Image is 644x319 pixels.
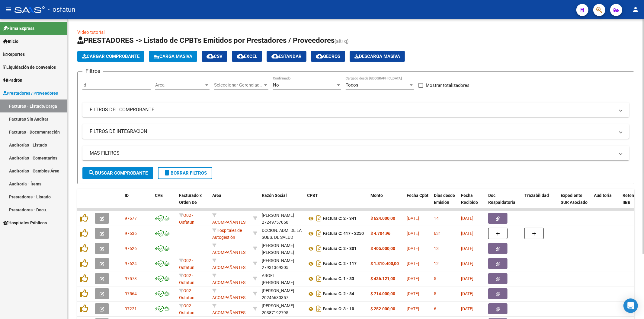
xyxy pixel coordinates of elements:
span: 631 [434,231,441,236]
span: 97624 [125,261,137,266]
span: Seleccionar Gerenciador [214,82,263,88]
button: Descarga Masiva [350,51,405,62]
span: 97221 [125,306,137,311]
datatable-header-cell: Fecha Cpbt [404,189,431,216]
span: Hospitales Públicos [3,220,47,226]
div: ARGEL [PERSON_NAME] [262,272,302,286]
strong: $ 714.000,00 [370,291,395,296]
span: Trazabilidad [524,193,549,198]
datatable-header-cell: Facturado x Orden De [177,189,210,216]
span: Area [212,193,221,198]
span: O02 - Osfatun Propio [179,273,194,292]
span: Inicio [3,38,18,45]
span: ACOMPAÑANTES TERAPEUTICOS [212,273,245,292]
span: 12 [434,261,439,266]
div: 20387192795 [262,302,302,315]
span: ID [125,193,129,198]
span: Expediente SUR Asociado [561,193,588,205]
span: 5 [434,276,436,281]
span: Liquidación de Convenios [3,64,56,71]
span: 14 [434,216,439,221]
span: Gecros [316,54,340,59]
strong: $ 436.121,00 [370,276,395,281]
span: 97636 [125,231,137,236]
span: O02 - Osfatun Propio [179,288,194,307]
span: [DATE] [407,216,419,221]
span: CAE [155,193,163,198]
span: [DATE] [461,261,473,266]
button: Carga Masiva [149,51,197,62]
span: Fecha Cpbt [407,193,428,198]
span: Retencion IIBB [623,193,642,205]
strong: Factura C: 417 - 2250 [323,231,364,236]
mat-icon: cloud_download [316,52,323,60]
span: [DATE] [461,246,473,251]
span: [DATE] [461,216,473,221]
datatable-header-cell: Auditoria [591,189,620,216]
span: [DATE] [407,246,419,251]
div: 20246630357 [262,287,302,300]
h3: Filtros [82,67,103,75]
span: Padrón [3,77,22,84]
mat-panel-title: FILTROS DE INTEGRACION [90,128,615,135]
span: Buscar Comprobante [88,170,148,176]
i: Descargar documento [315,259,323,268]
span: Hospitales de Autogestión [212,228,242,240]
i: Descargar documento [315,304,323,314]
mat-icon: cloud_download [207,52,214,60]
span: (alt+q) [335,38,349,44]
datatable-header-cell: ID [122,189,152,216]
mat-panel-title: FILTROS DEL COMPROBANTE [90,106,615,113]
span: Monto [370,193,383,198]
div: [PERSON_NAME] [262,302,294,309]
div: 30707519378 [262,227,302,240]
span: EXCEL [237,54,257,59]
span: [DATE] [407,306,419,311]
span: Fecha Recibido [461,193,478,205]
span: No [273,82,279,88]
strong: Factura C: 3 - 10 [323,307,354,311]
i: Descargar documento [315,244,323,253]
span: [DATE] [407,231,419,236]
span: [DATE] [407,276,419,281]
span: Area [155,82,204,88]
mat-icon: cloud_download [237,52,244,60]
mat-icon: cloud_download [271,52,279,60]
span: 5 [434,291,436,296]
span: Firma Express [3,25,34,32]
app-download-masive: Descarga masiva de comprobantes (adjuntos) [350,51,405,62]
span: [DATE] [407,291,419,296]
strong: $ 252.000,00 [370,306,395,311]
strong: $ 624.000,00 [370,216,395,221]
button: Gecros [311,51,345,62]
span: ACOMPAÑANTES TERAPEUTICOS [212,213,245,232]
mat-icon: search [88,169,95,176]
button: Cargar Comprobante [77,51,144,62]
datatable-header-cell: Expediente SUR Asociado [558,189,591,216]
span: CSV [207,54,223,59]
span: [DATE] [461,306,473,311]
datatable-header-cell: Trazabilidad [522,189,558,216]
span: O02 - Osfatun Propio [179,258,194,277]
span: Auditoria [594,193,612,198]
div: [PERSON_NAME] [262,287,294,294]
span: Cargar Comprobante [82,54,139,59]
span: ACOMPAÑANTES TERAPEUTICOS [212,243,245,262]
button: CSV [202,51,227,62]
span: Descarga Masiva [354,54,400,59]
span: 97677 [125,216,137,221]
i: Descargar documento [315,213,323,223]
span: [DATE] [461,276,473,281]
span: Razón Social [262,193,287,198]
strong: $ 1.310.400,00 [370,261,399,266]
strong: Factura C: 1 - 33 [323,276,354,281]
span: O02 - Osfatun Propio [179,213,194,232]
div: 27931369305 [262,257,302,270]
mat-icon: person [632,6,639,13]
button: Borrar Filtros [158,167,212,179]
strong: Factura C: 2 - 84 [323,292,354,296]
div: DCCION. ADM. DE LA SUBS. DE SALUD PCIA. DE NEUQUEN [262,227,302,248]
div: 27249757050 [262,212,302,225]
span: Prestadores / Proveedores [3,90,58,96]
span: 97564 [125,291,137,296]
